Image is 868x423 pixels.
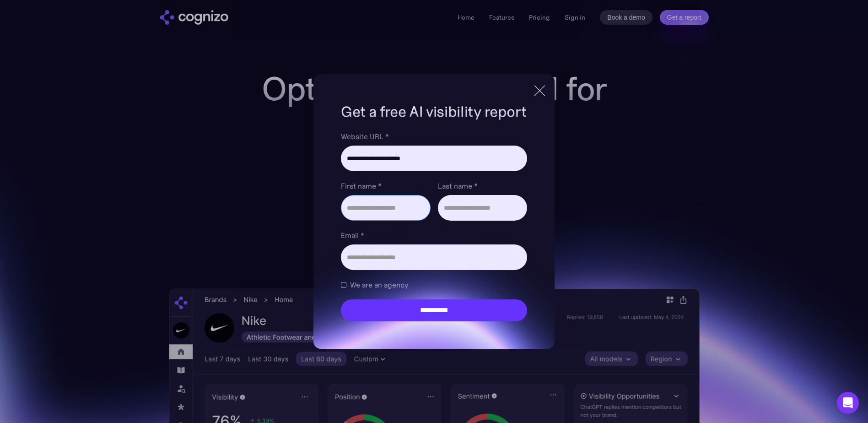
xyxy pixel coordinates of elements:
span: We are an agency [350,279,408,290]
form: Brand Report Form [341,131,527,321]
h1: Get a free AI visibility report [341,102,527,122]
label: Last name * [438,180,527,191]
label: First name * [341,180,430,191]
label: Email * [341,230,527,241]
label: Website URL * [341,131,527,142]
div: Open Intercom Messenger [837,392,859,414]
